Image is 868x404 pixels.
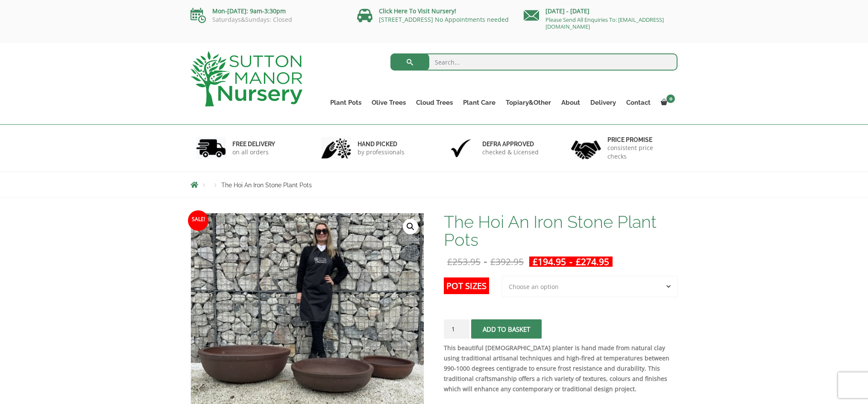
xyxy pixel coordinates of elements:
[411,97,458,109] a: Cloud Trees
[403,219,418,234] a: View full-screen image gallery
[576,256,581,268] span: £
[390,53,678,71] input: Search...
[188,210,208,231] span: Sale!
[232,148,275,156] p: on all orders
[490,256,524,268] bdi: 392.95
[191,6,344,16] p: Mon-[DATE]: 9am-3:30pm
[621,97,656,109] a: Contact
[533,256,566,268] bdi: 194.95
[444,213,677,249] h1: The Hoi An Iron Stone Plant Pots
[571,135,601,161] img: 4.jpg
[533,256,538,268] span: £
[482,148,539,156] p: checked & Licensed
[379,7,456,15] a: Click Here To Visit Nursery!
[367,97,411,109] a: Olive Trees
[501,97,556,109] a: Topiary&Other
[444,344,669,393] strong: This beautiful [DEMOGRAPHIC_DATA] planter is hand made from natural clay using traditional artisa...
[321,137,351,159] img: 2.jpg
[545,16,664,30] a: Please Send All Enquiries To: [EMAIL_ADDRESS][DOMAIN_NAME]
[524,6,677,16] p: [DATE] - [DATE]
[444,319,469,339] input: Product quantity
[358,140,405,148] h6: hand picked
[576,256,609,268] bdi: 274.95
[458,97,501,109] a: Plant Care
[379,15,509,24] a: [STREET_ADDRESS] No Appointments needed
[444,257,527,267] del: -
[490,256,496,268] span: £
[358,148,405,156] p: by professionals
[444,277,489,294] label: Pot Sizes
[446,137,476,159] img: 3.jpg
[221,182,312,189] span: The Hoi An Iron Stone Plant Pots
[529,257,613,267] ins: -
[232,140,275,148] h6: FREE DELIVERY
[585,97,621,109] a: Delivery
[196,137,226,159] img: 1.jpg
[191,181,677,188] nav: Breadcrumbs
[656,97,677,109] a: 0
[447,256,481,268] bdi: 253.95
[471,319,542,339] button: Add to basket
[607,136,672,144] h6: Price promise
[556,97,585,109] a: About
[482,140,539,148] h6: Defra approved
[447,256,452,268] span: £
[191,16,344,23] p: Saturdays&Sundays: Closed
[325,97,367,109] a: Plant Pots
[607,144,672,161] p: consistent price checks
[666,94,675,103] span: 0
[191,51,302,106] img: logo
